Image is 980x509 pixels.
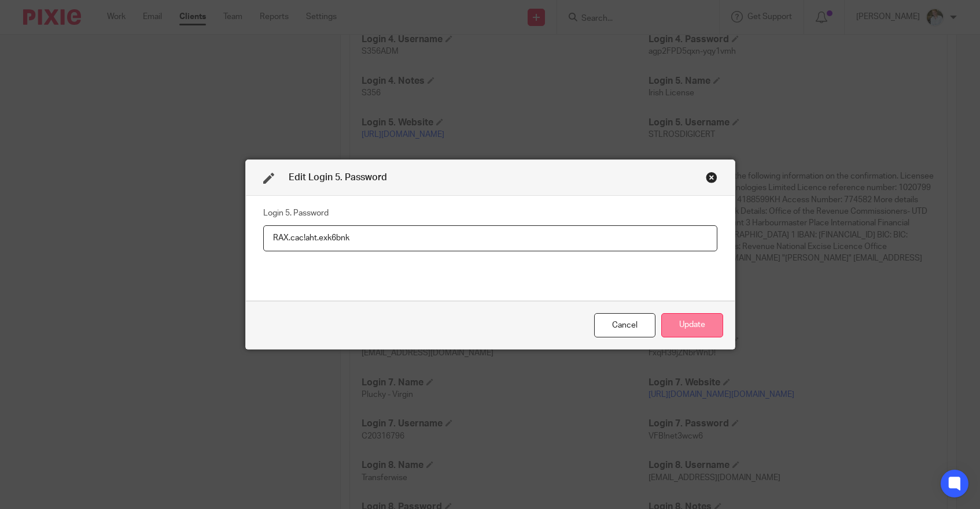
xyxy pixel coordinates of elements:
div: Close this dialog window [706,172,717,183]
span: Edit Login 5. Password [289,173,387,182]
div: Close this dialog window [594,313,655,338]
button: Update [661,313,723,338]
label: Login 5. Password [263,207,329,219]
input: Login 5. Password [263,225,717,251]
